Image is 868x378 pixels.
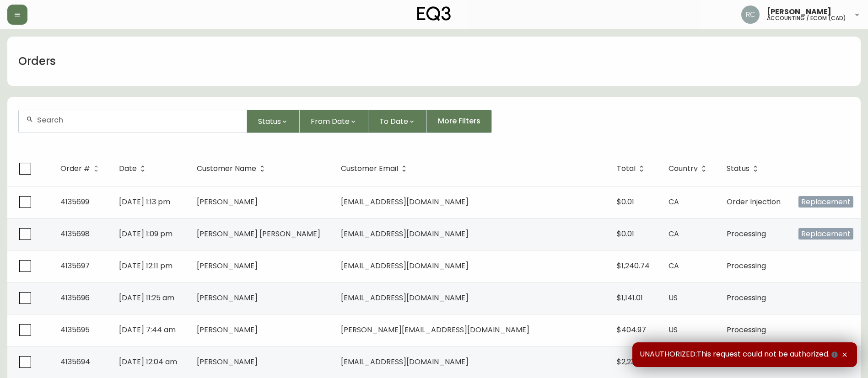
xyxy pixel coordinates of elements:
span: [EMAIL_ADDRESS][DOMAIN_NAME] [341,357,469,367]
span: Processing [727,261,766,271]
span: [DATE] 1:09 pm [119,229,173,239]
span: [DATE] 1:13 pm [119,197,170,207]
span: [DATE] 12:04 am [119,357,177,367]
span: [PERSON_NAME] [197,325,258,335]
span: From Date [311,116,350,127]
span: Replacement [798,228,853,240]
span: Date [119,165,149,173]
span: Status [727,166,749,171]
span: $1,141.01 [617,293,643,303]
h5: accounting / ecom (cad) [767,16,846,21]
span: Customer Email [341,166,398,171]
span: To Date [379,116,408,127]
span: Total [617,166,636,171]
span: [EMAIL_ADDRESS][DOMAIN_NAME] [341,261,469,271]
span: Date [119,166,137,171]
span: 4135695 [60,325,90,335]
span: CA [669,197,679,207]
span: 4135697 [60,261,90,271]
img: logo [417,6,451,21]
span: US [669,325,678,335]
span: 4135698 [60,229,90,239]
span: Order # [60,166,90,171]
span: [EMAIL_ADDRESS][DOMAIN_NAME] [341,229,469,239]
span: $0.01 [617,229,634,239]
span: Country [669,165,710,173]
span: Country [669,166,698,171]
input: Search [37,116,239,124]
span: [PERSON_NAME][EMAIL_ADDRESS][DOMAIN_NAME] [341,325,529,335]
span: Processing [727,325,766,335]
span: [DATE] 7:44 am [119,325,176,335]
span: Status [258,116,281,127]
button: Status [247,110,300,133]
span: $404.97 [617,325,646,335]
span: Status [727,165,761,173]
span: UNAUTHORIZED:This request could not be authorized. [640,350,840,360]
span: [PERSON_NAME] [197,357,258,367]
span: [DATE] 12:11 pm [119,261,173,271]
span: Order # [60,165,102,173]
img: f4ba4e02bd060be8f1386e3ca455bd0e [741,5,760,24]
span: Customer Email [341,165,410,173]
button: From Date [300,110,368,133]
span: 4135699 [60,197,89,207]
span: 4135694 [60,357,90,367]
span: $1,240.74 [617,261,650,271]
button: More Filters [427,110,492,133]
span: [PERSON_NAME] [767,8,831,16]
span: [PERSON_NAME] [197,293,258,303]
span: US [669,293,678,303]
h1: Orders [18,53,56,69]
span: Processing [727,229,766,239]
span: Customer Name [197,165,268,173]
span: [PERSON_NAME] [PERSON_NAME] [197,229,320,239]
span: [EMAIL_ADDRESS][DOMAIN_NAME] [341,293,469,303]
button: To Date [368,110,427,133]
span: Order Injection [727,197,781,207]
span: $2,234.40 [617,357,651,367]
span: [PERSON_NAME] [197,261,258,271]
span: Total [617,165,647,173]
span: CA [669,229,679,239]
span: CA [669,261,679,271]
span: Processing [727,293,766,303]
span: Customer Name [197,166,256,171]
span: Replacement [798,196,853,208]
span: $0.01 [617,197,634,207]
span: [DATE] 11:25 am [119,293,174,303]
span: [EMAIL_ADDRESS][DOMAIN_NAME] [341,197,469,207]
span: More Filters [438,116,480,126]
span: 4135696 [60,293,90,303]
span: [PERSON_NAME] [197,197,258,207]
